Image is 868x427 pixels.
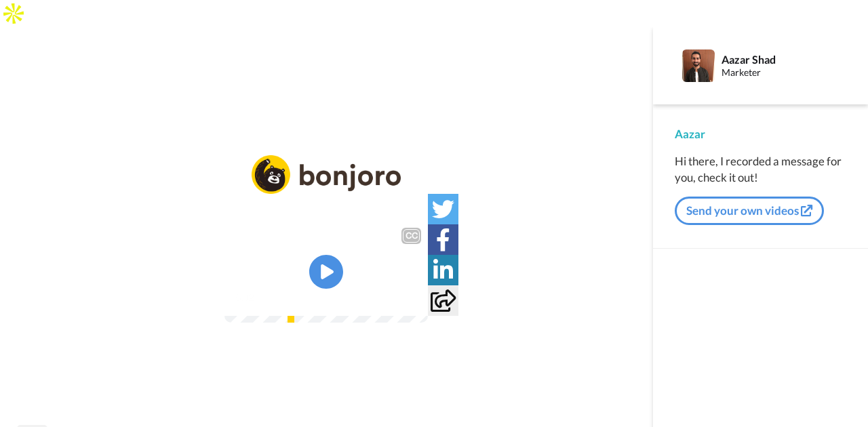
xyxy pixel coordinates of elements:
[268,289,292,305] span: 6:12
[403,229,420,243] div: CC
[675,126,846,142] div: Aazar
[722,67,846,79] div: Marketer
[682,49,715,82] img: Profile Image
[675,153,846,186] div: Hi there, I recorded a message for you, check it out!
[722,53,846,66] div: Aazar Shad
[675,197,824,225] button: Send your own videos
[252,155,401,194] img: logo_full.png
[402,290,416,304] img: Full screen
[260,289,265,305] span: /
[234,289,258,305] span: 6:12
